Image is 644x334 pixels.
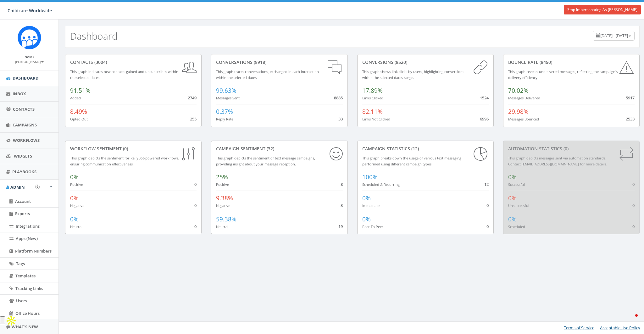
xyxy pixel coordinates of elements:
[362,96,383,100] small: Links Clicked
[341,181,343,187] span: 8
[623,313,638,328] iframe: Intercom live chat
[15,248,52,254] span: Platform Numbers
[70,108,87,116] span: 8.49%
[13,75,39,81] span: Dashboard
[216,86,236,95] span: 99.63%
[93,59,107,65] span: (3004)
[538,59,552,65] span: (8450)
[216,69,319,80] small: This graph tracks conversations, exchanged in each interaction within the selected dates.
[626,95,635,101] span: 5917
[216,203,230,208] small: Negative
[70,203,84,208] small: Negative
[508,182,525,187] small: Successful
[486,203,489,208] span: 0
[362,59,489,65] div: conversions
[338,116,343,122] span: 33
[16,236,38,241] span: Apps (New)
[10,184,25,190] span: Admin
[362,182,400,187] small: Scheduled & Recurring
[70,215,79,223] span: 0%
[480,95,489,101] span: 1524
[15,211,30,216] span: Exports
[341,203,343,208] span: 3
[626,116,635,122] span: 2533
[265,146,274,152] span: (32)
[508,86,529,95] span: 70.02%
[508,96,540,100] small: Messages Delivered
[16,261,25,266] span: Tags
[632,224,635,229] span: 0
[15,198,31,204] span: Account
[362,173,378,181] span: 100%
[13,137,40,143] span: Workflows
[362,203,380,208] small: Immediate
[216,224,228,229] small: Neutral
[35,185,40,189] button: Open In-App Guide
[70,194,79,202] span: 0%
[362,146,489,152] div: Campaign Statistics
[13,91,26,97] span: Inbox
[600,33,628,38] span: [DATE] - [DATE]
[362,69,464,80] small: This graph shows link clicks by users, highlighting conversions within the selected dates range.
[190,116,197,122] span: 255
[486,224,489,229] span: 0
[194,181,197,187] span: 0
[216,182,229,187] small: Positive
[480,116,489,122] span: 6996
[410,146,419,152] span: (12)
[70,117,88,121] small: Opted Out
[508,117,539,121] small: Messages Bounced
[15,286,43,291] span: Tracking Links
[216,215,236,223] span: 59.38%
[216,156,315,166] small: This graph depicts the sentiment of text message campaigns, providing insight about your message ...
[70,182,83,187] small: Positive
[70,224,82,229] small: Neutral
[18,26,41,49] img: Rally_Corp_Icon.png
[632,181,635,187] span: 0
[8,8,52,14] span: Childcare Worldwide
[70,31,118,41] h2: Dashboard
[508,173,517,181] span: 0%
[216,146,342,152] div: Campaign Sentiment
[70,86,91,95] span: 91.51%
[564,5,641,14] a: Stop Impersonating As [PERSON_NAME]
[334,95,343,101] span: 8885
[216,117,233,121] small: Reply Rate
[70,173,79,181] span: 0%
[13,106,35,112] span: Contacts
[13,122,37,128] span: Campaigns
[15,58,44,64] a: [PERSON_NAME]
[25,54,34,59] small: Name
[15,59,44,64] small: [PERSON_NAME]
[16,223,40,229] span: Integrations
[12,169,36,175] span: Playbooks
[562,146,569,152] span: (0)
[15,310,40,316] span: Office Hours
[508,203,529,208] small: Unsuccessful
[362,215,371,223] span: 0%
[216,96,240,100] small: Messages Sent
[70,59,197,65] div: contacts
[600,325,640,331] a: Acceptable Use Policy
[70,156,179,166] small: This graph depicts the sentiment for RallyBot-powered workflows, ensuring communication effective...
[632,203,635,208] span: 0
[393,59,407,65] span: (8520)
[362,108,383,116] span: 82.11%
[122,146,128,152] span: (0)
[5,315,18,327] img: Apollo
[508,156,607,166] small: This graph depicts messages sent via automation standards. Contact [EMAIL_ADDRESS][DOMAIN_NAME] f...
[216,59,342,65] div: conversations
[70,146,197,152] div: Workflow Sentiment
[362,194,371,202] span: 0%
[508,69,618,80] small: This graph reveals undelivered messages, reflecting the campaign's delivery efficiency.
[194,224,197,229] span: 0
[508,194,517,202] span: 0%
[508,59,635,65] div: Bounce Rate
[508,108,529,116] span: 29.98%
[194,203,197,208] span: 0
[216,108,233,116] span: 0.37%
[508,215,517,223] span: 0%
[16,298,27,303] span: Users
[216,194,233,202] span: 9.38%
[564,325,594,331] a: Terms of Service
